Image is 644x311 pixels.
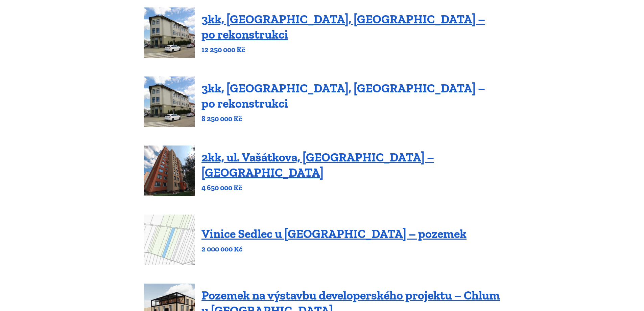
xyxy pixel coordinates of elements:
[201,150,434,180] a: 2kk, ul. Vašátkova, [GEOGRAPHIC_DATA] – [GEOGRAPHIC_DATA]
[201,226,467,241] a: Vinice Sedlec u [GEOGRAPHIC_DATA] – pozemek
[201,114,500,124] p: 8 250 000 Kč
[201,183,500,193] p: 4 650 000 Kč
[201,81,485,111] a: 3kk, [GEOGRAPHIC_DATA], [GEOGRAPHIC_DATA] – po rekonstrukci
[201,12,485,42] a: 3kk, [GEOGRAPHIC_DATA], [GEOGRAPHIC_DATA] – po rekonstrukci
[201,45,500,54] p: 12 250 000 Kč
[201,244,467,254] p: 2 000 000 Kč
